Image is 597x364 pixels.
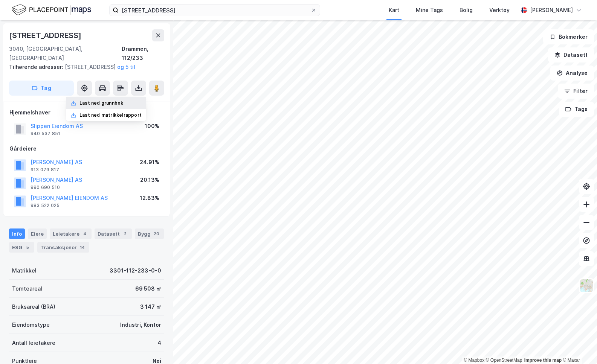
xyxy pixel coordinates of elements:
div: Last ned grunnbok [79,100,123,106]
div: Bygg [135,228,164,239]
div: Industri, Kontor [120,320,161,329]
div: 3040, [GEOGRAPHIC_DATA], [GEOGRAPHIC_DATA] [9,44,122,62]
div: Tomteareal [12,284,42,293]
div: 3301-112-233-0-0 [110,266,161,275]
button: Datasett [548,47,594,62]
div: [STREET_ADDRESS] [9,29,83,41]
div: Info [9,228,25,239]
div: 5 [24,244,31,251]
div: Drammen, 112/233 [122,44,164,62]
a: OpenStreetMap [486,358,522,363]
div: 14 [78,244,86,251]
div: Eiendomstype [12,320,50,329]
div: ESG [9,242,34,253]
div: 990 690 510 [31,184,60,190]
button: Analyse [550,65,594,81]
span: Tilhørende adresser: [9,64,65,70]
iframe: Chat Widget [559,328,597,364]
div: Kontrollprogram for chat [559,328,597,364]
div: 4 [157,338,161,347]
div: Bolig [460,6,473,15]
img: Z [579,279,594,293]
button: Tag [9,81,74,96]
img: logo.f888ab2527a4732fd821a326f86c7f29.svg [12,3,91,17]
div: Gårdeiere [9,144,164,153]
div: Matrikkel [12,266,37,275]
div: 2 [121,230,129,238]
div: 12.83% [140,193,159,203]
div: Hjemmelshaver [9,108,164,117]
a: Improve this map [524,358,562,363]
div: Eiere [28,228,47,239]
div: 4 [81,230,89,238]
div: Last ned matrikkelrapport [79,112,142,118]
div: Leietakere [50,228,92,239]
div: 20.13% [140,175,159,184]
div: 24.91% [140,158,159,167]
button: Filter [558,84,594,99]
div: Transaksjoner [37,242,89,253]
div: Verktøy [489,6,510,15]
div: 20 [152,230,161,238]
div: 3 147 ㎡ [140,302,161,311]
button: Tags [559,102,594,117]
div: Kart [389,6,399,15]
div: [STREET_ADDRESS] [9,62,158,72]
div: Mine Tags [416,6,443,15]
div: [PERSON_NAME] [530,6,573,15]
div: Bruksareal (BRA) [12,302,55,311]
input: Søk på adresse, matrikkel, gårdeiere, leietakere eller personer [119,5,311,16]
div: 100% [145,122,159,131]
div: Datasett [95,228,132,239]
button: Bokmerker [543,29,594,44]
div: Antall leietakere [12,338,55,347]
div: 69 508 ㎡ [135,284,161,293]
a: Mapbox [464,358,484,363]
div: 983 522 025 [31,203,60,209]
div: 940 537 851 [31,131,60,137]
div: 913 079 817 [31,167,59,173]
